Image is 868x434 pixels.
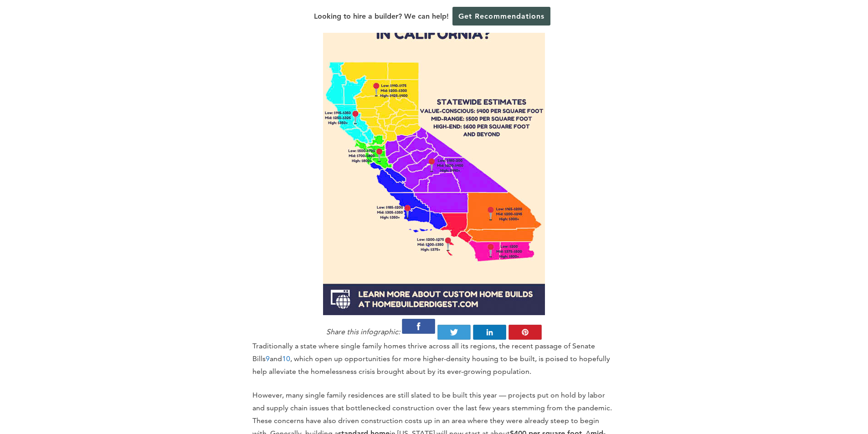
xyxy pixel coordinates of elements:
[326,327,400,336] em: Share this infographic:
[508,325,542,340] img: Pnterest-Share-Icon.png
[473,325,506,340] img: LinkedIn-Share-Icon.png
[266,354,270,363] a: 9
[252,340,616,378] p: Traditionally a state where single family homes thrive across all its regions, the recent passage...
[437,325,471,340] img: Twitter-Share-Icon.png
[402,319,435,334] img: Facebook-Share-Icon.png
[452,7,550,26] a: Get Recommendations
[282,354,290,363] a: 10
